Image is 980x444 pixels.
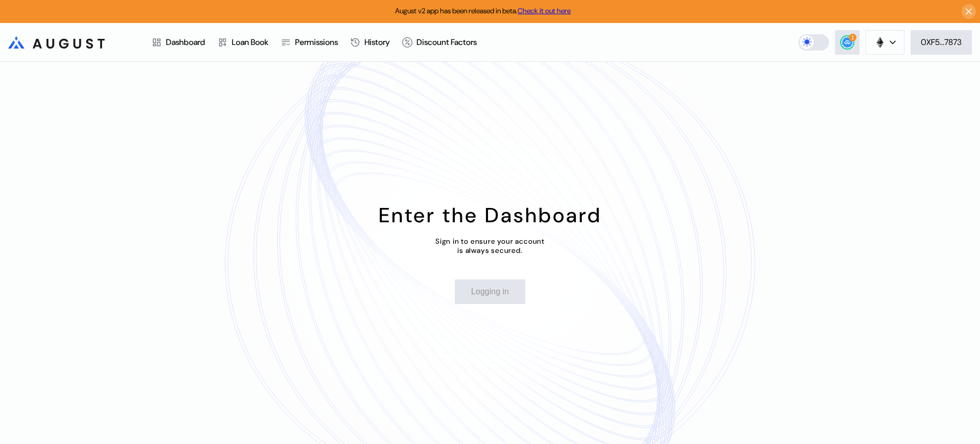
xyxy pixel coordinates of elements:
[396,24,483,61] a: Discount Factors
[435,237,545,255] div: Sign in to ensure your account is always secured.
[416,37,477,48] div: Discount Factors
[275,24,344,61] a: Permissions
[851,34,854,40] span: 1
[866,30,904,55] button: chain logo
[921,37,962,48] div: 0XF5...7873
[364,37,390,48] div: History
[145,24,211,61] a: Dashboard
[232,37,268,48] div: Loan Book
[295,37,338,48] div: Permissions
[911,30,972,55] button: 0XF5...7873
[379,202,602,228] div: Enter the Dashboard
[518,6,571,15] a: Check it out here
[455,279,525,304] button: Logging in
[395,6,571,15] span: August v2 app has been released in beta.
[211,24,275,61] a: Loan Book
[835,30,860,55] button: 1
[344,24,396,61] a: History
[166,37,205,48] div: Dashboard
[874,37,886,48] img: chain logo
